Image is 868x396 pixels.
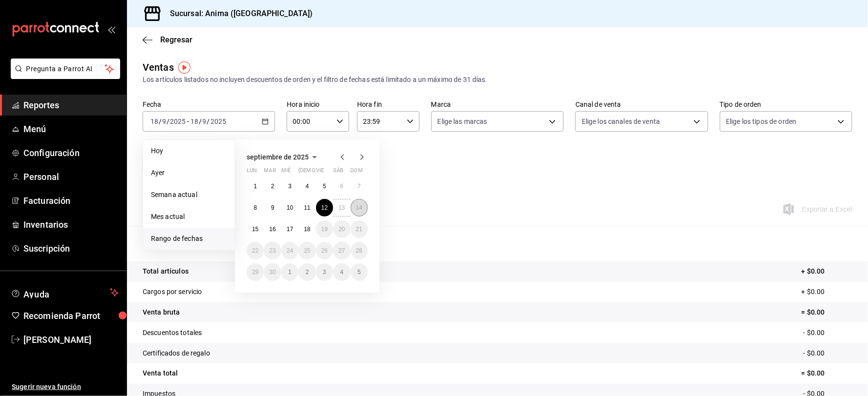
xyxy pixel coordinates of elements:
[287,226,293,233] abbr: 17 de septiembre de 2025
[162,8,313,20] h3: Sucursal: Anima ([GEOGRAPHIC_DATA])
[333,199,350,217] button: 13 de septiembre de 2025
[199,118,202,125] span: /
[575,101,708,108] label: Canal de venta
[264,199,281,217] button: 9 de septiembre de 2025
[431,101,564,108] label: Marca
[304,226,310,233] abbr: 18 de septiembre de 2025
[356,226,362,233] abbr: 21 de septiembre de 2025
[143,75,852,85] div: Los artículos listados no incluyen descuentos de orden y el filtro de fechas está limitado a un m...
[804,328,852,338] p: - $0.00
[23,309,119,322] span: Recomienda Parrot
[7,71,120,81] a: Pregunta a Parrot AI
[254,183,257,190] abbr: 1 de septiembre de 2025
[23,146,119,159] span: Configuración
[269,269,275,276] abbr: 30 de septiembre de 2025
[269,247,275,254] abbr: 23 de septiembre de 2025
[802,368,852,378] p: = $0.00
[247,220,264,238] button: 15 de septiembre de 2025
[151,146,227,156] span: Hoy
[169,118,186,125] input: ----
[11,59,120,79] button: Pregunta a Parrot AI
[207,118,210,125] span: /
[316,199,333,217] button: 12 de septiembre de 2025
[304,204,310,211] abbr: 11 de septiembre de 2025
[178,61,191,74] img: Tooltip marker
[247,151,320,163] button: septiembre de 2025
[351,199,368,217] button: 14 de septiembre de 2025
[339,204,345,211] abbr: 13 de septiembre de 2025
[160,35,192,44] span: Regresar
[23,99,119,112] span: Reportes
[23,194,119,207] span: Facturación
[351,242,368,259] button: 28 de septiembre de 2025
[333,263,350,281] button: 4 de octubre de 2025
[143,348,210,358] p: Certificados de regalo
[339,226,345,233] abbr: 20 de septiembre de 2025
[281,167,291,178] abbr: miércoles
[340,183,343,190] abbr: 6 de septiembre de 2025
[202,118,207,125] input: --
[339,247,345,254] abbr: 27 de septiembre de 2025
[316,242,333,259] button: 26 de septiembre de 2025
[356,204,362,211] abbr: 14 de septiembre de 2025
[143,266,189,277] p: Total artículos
[23,242,119,255] span: Suscripción
[264,178,281,195] button: 2 de septiembre de 2025
[271,183,275,190] abbr: 2 de septiembre de 2025
[316,178,333,195] button: 5 de septiembre de 2025
[143,238,852,250] p: Resumen
[187,118,189,125] span: -
[23,218,119,231] span: Inventarios
[247,167,257,178] abbr: lunes
[288,183,292,190] abbr: 3 de septiembre de 2025
[321,204,328,211] abbr: 12 de septiembre de 2025
[151,234,227,244] span: Rango de fechas
[720,101,852,108] label: Tipo de orden
[151,212,227,222] span: Mes actual
[264,242,281,259] button: 23 de septiembre de 2025
[264,263,281,281] button: 30 de septiembre de 2025
[247,199,264,217] button: 8 de septiembre de 2025
[167,118,169,125] span: /
[271,204,275,211] abbr: 9 de septiembre de 2025
[107,25,115,33] button: open_drawer_menu
[269,226,275,233] abbr: 16 de septiembre de 2025
[802,266,852,277] p: + $0.00
[143,287,202,297] p: Cargos por servicio
[333,178,350,195] button: 6 de septiembre de 2025
[287,101,349,108] label: Hora inicio
[281,220,298,238] button: 17 de septiembre de 2025
[316,220,333,238] button: 19 de septiembre de 2025
[351,263,368,281] button: 5 de octubre de 2025
[356,247,362,254] abbr: 28 de septiembre de 2025
[802,287,852,297] p: + $0.00
[143,328,202,338] p: Descuentos totales
[281,178,298,195] button: 3 de septiembre de 2025
[12,382,119,392] span: Sugerir nueva función
[357,101,420,108] label: Hora fin
[151,168,227,178] span: Ayer
[162,118,167,125] input: --
[351,220,368,238] button: 21 de septiembre de 2025
[321,247,328,254] abbr: 26 de septiembre de 2025
[210,118,227,125] input: ----
[151,190,227,200] span: Semana actual
[143,35,192,44] button: Regresar
[321,226,328,233] abbr: 19 de septiembre de 2025
[23,287,106,298] span: Ayuda
[316,263,333,281] button: 3 de octubre de 2025
[298,220,316,238] button: 18 de septiembre de 2025
[358,183,361,190] abbr: 7 de septiembre de 2025
[247,242,264,259] button: 22 de septiembre de 2025
[298,263,316,281] button: 2 de octubre de 2025
[316,167,324,178] abbr: viernes
[304,247,310,254] abbr: 25 de septiembre de 2025
[726,117,797,126] span: Elige los tipos de orden
[281,263,298,281] button: 1 de octubre de 2025
[333,220,350,238] button: 20 de septiembre de 2025
[351,178,368,195] button: 7 de septiembre de 2025
[23,122,119,136] span: Menú
[287,204,293,211] abbr: 10 de septiembre de 2025
[26,64,105,74] span: Pregunta a Parrot AI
